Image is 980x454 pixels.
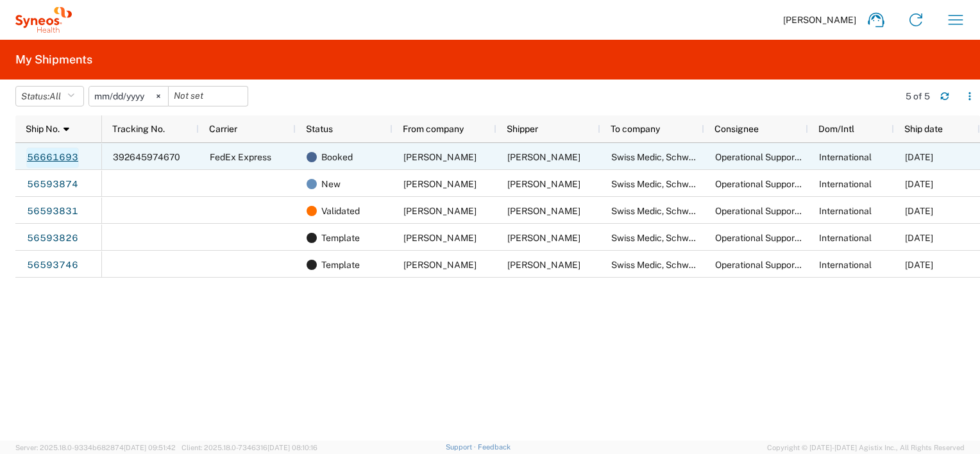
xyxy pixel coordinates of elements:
h2: My Shipments [15,52,92,67]
span: Swiss Medic, Schweizerisches Heilmittelinstitut [611,233,805,243]
span: Ingrid Rappold [507,206,580,216]
span: Operational Support Services [715,260,835,270]
span: Client: 2025.18.0-7346316 [182,444,317,451]
div: 5 of 5 [906,90,930,102]
span: [DATE] 09:51:42 [124,444,176,451]
span: Template [321,251,360,278]
span: FedEx Express [210,152,271,162]
span: Ingrid Rappold [507,260,580,270]
span: International [819,233,872,243]
span: Shipper [507,124,538,134]
button: Status:All [15,86,84,106]
a: Feedback [478,443,511,451]
span: International [819,152,872,162]
span: Ingrid Rappold [403,152,477,162]
a: 56593826 [26,228,79,249]
span: Status [306,124,333,134]
span: Template [321,224,360,251]
span: Ingrid Rappold [403,179,477,189]
span: Swiss Medic, Schweizerisches Heilmittelinstitut [611,206,805,216]
span: 08/25/2025 [905,179,933,189]
span: Ingrid Rappold [507,179,580,189]
a: Support [446,443,478,451]
span: All [49,91,61,101]
span: From company [403,124,464,134]
a: 56593831 [26,201,79,222]
span: To company [611,124,660,134]
span: Ship No. [26,124,60,134]
a: 56593874 [26,174,79,195]
a: 56661693 [26,147,79,168]
span: 09/02/2025 [905,152,933,162]
span: Swiss Medic, Schweizerisches Heilmittelinstitut [611,152,805,162]
span: International [819,206,872,216]
span: Booked [321,144,353,171]
span: Ingrid Rappold [507,233,580,243]
span: Ingrid Rappold [403,206,477,216]
span: New [321,171,341,198]
span: Swiss Medic, Schweizerisches Heilmittelinstitut [611,179,805,189]
a: 56593746 [26,255,79,276]
span: Carrier [209,124,237,134]
span: Operational Support Services [715,206,835,216]
span: 08/26/2025 [905,260,933,270]
span: 08/26/2025 [905,206,933,216]
span: International [819,260,872,270]
span: 08/26/2025 [905,233,933,243]
span: Ingrid Rappold [403,233,477,243]
span: Consignee [714,124,759,134]
span: Operational Support Services [715,233,835,243]
span: Ingrid Rappold [507,152,580,162]
span: Server: 2025.18.0-9334b682874 [15,444,176,451]
span: International [819,179,872,189]
span: Operational Support Services [715,179,835,189]
span: Validated [321,198,360,224]
span: [PERSON_NAME] [783,14,856,26]
span: Tracking No. [112,124,165,134]
span: [DATE] 08:10:16 [267,444,317,451]
input: Not set [89,87,168,106]
span: Copyright © [DATE]-[DATE] Agistix Inc., All Rights Reserved [767,442,965,453]
span: Operational Support Services [715,152,835,162]
span: Ship date [904,124,943,134]
span: 392645974670 [113,152,180,162]
span: Dom/Intl [818,124,854,134]
input: Not set [169,87,248,106]
span: Swiss Medic, Schweizerisches Heilmittelinstitut [611,260,805,270]
span: Ingrid Rappold [403,260,477,270]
